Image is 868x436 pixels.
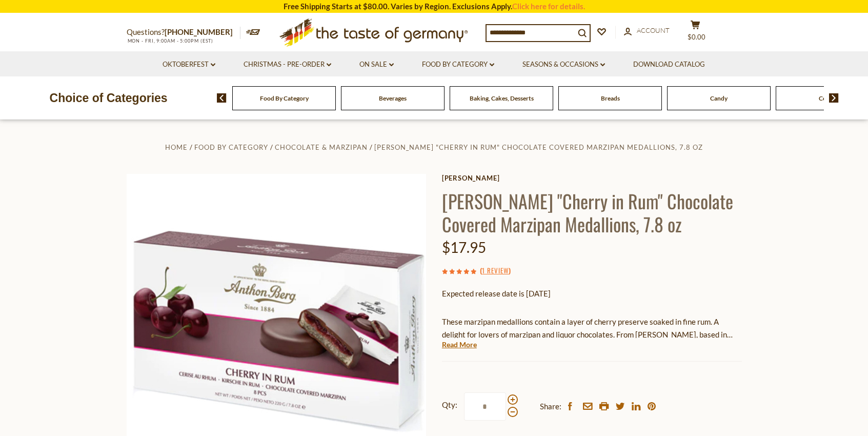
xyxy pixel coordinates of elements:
[442,399,457,411] strong: Qty:
[624,25,670,36] a: Account
[442,174,742,182] a: [PERSON_NAME]
[633,59,705,70] a: Download Catalog
[217,93,227,103] img: previous arrow
[540,400,561,413] span: Share:
[359,59,394,70] a: On Sale
[374,143,703,151] a: [PERSON_NAME] "Cherry in Rum" Chocolate Covered Marzipan Medallions, 7.8 oz
[194,143,268,151] a: Food By Category
[422,59,494,70] a: Food By Category
[442,189,742,235] h1: [PERSON_NAME] "Cherry in Rum" Chocolate Covered Marzipan Medallions, 7.8 oz
[165,143,188,151] a: Home
[442,340,477,350] a: Read More
[680,20,711,46] button: $0.00
[512,2,585,11] a: Click here for details.
[379,94,407,102] a: Beverages
[163,59,215,70] a: Oktoberfest
[165,27,233,36] a: [PHONE_NUMBER]
[482,265,509,276] a: 1 Review
[601,94,620,102] a: Breads
[442,239,486,256] span: $17.95
[470,94,534,102] a: Baking, Cakes, Desserts
[464,392,506,421] input: Qty:
[829,93,839,103] img: next arrow
[819,94,836,102] a: Cereal
[480,265,511,275] span: ( )
[522,59,605,70] a: Seasons & Occasions
[127,38,214,44] span: MON - FRI, 9:00AM - 5:00PM (EST)
[637,26,670,34] span: Account
[710,94,728,102] a: Candy
[244,59,331,70] a: Christmas - PRE-ORDER
[127,26,240,39] p: Questions?
[275,143,368,151] a: Chocolate & Marzipan
[688,33,705,41] span: $0.00
[442,315,742,341] p: These marzipan medallions contain a layer of cherry preserve soaked in fine rum. A delight for lo...
[260,94,309,102] a: Food By Category
[442,287,742,300] p: Expected release date is [DATE]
